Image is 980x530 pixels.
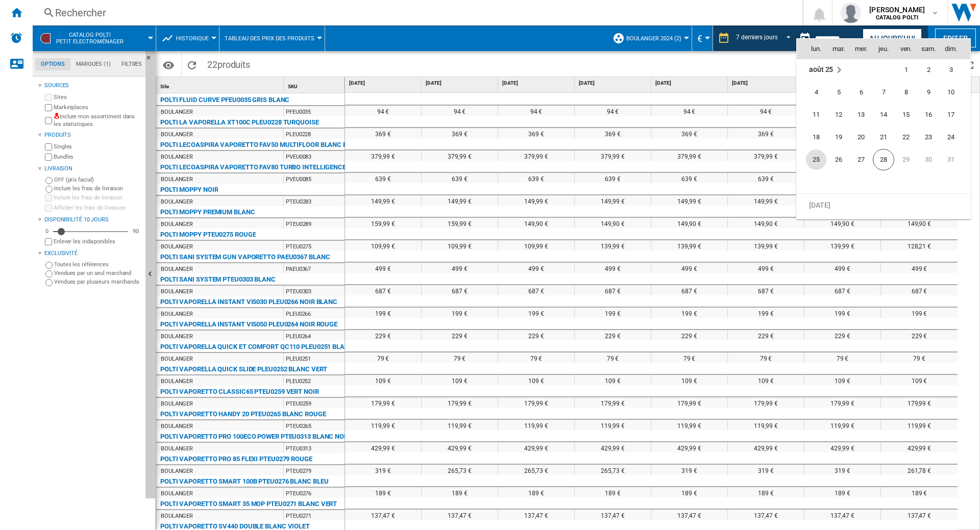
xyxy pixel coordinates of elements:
[797,59,970,82] tr: Week 1
[827,104,850,126] td: Tuesday August 12 2025
[895,59,917,82] td: Friday August 1 2025
[828,82,849,103] span: 5
[941,60,961,80] span: 3
[809,65,833,73] span: août 25
[940,148,970,171] td: Sunday August 31 2025
[896,105,916,125] span: 15
[850,104,872,126] td: Wednesday August 13 2025
[797,104,970,126] tr: Week 3
[797,39,827,59] th: lun.
[872,39,895,59] th: jeu.
[797,104,827,126] td: Monday August 11 2025
[797,39,970,219] md-calendar: Calendar
[873,149,894,170] span: 28
[895,126,917,148] td: Friday August 22 2025
[917,81,940,104] td: Saturday August 9 2025
[896,60,916,80] span: 1
[851,105,871,125] span: 13
[797,81,970,104] tr: Week 2
[851,127,871,147] span: 20
[940,126,970,148] td: Sunday August 24 2025
[917,148,940,171] td: Saturday August 30 2025
[918,105,939,125] span: 16
[872,104,895,126] td: Thursday August 14 2025
[941,82,961,103] span: 10
[940,104,970,126] td: Sunday August 17 2025
[896,127,916,147] span: 22
[806,149,826,170] span: 25
[918,82,939,103] span: 9
[895,148,917,171] td: Friday August 29 2025
[896,82,916,103] span: 8
[917,59,940,82] td: Saturday August 2 2025
[918,127,939,147] span: 23
[941,127,961,147] span: 24
[895,39,917,59] th: ven.
[872,148,895,171] td: Thursday August 28 2025
[895,104,917,126] td: Friday August 15 2025
[797,148,970,171] tr: Week 5
[872,126,895,148] td: Thursday August 21 2025
[827,39,850,59] th: mar.
[797,148,827,171] td: Monday August 25 2025
[850,126,872,148] td: Wednesday August 20 2025
[873,127,894,147] span: 21
[806,105,826,125] span: 11
[850,81,872,104] td: Wednesday August 6 2025
[827,81,850,104] td: Tuesday August 5 2025
[873,82,894,103] span: 7
[797,59,872,82] td: August 2025
[851,82,871,103] span: 6
[941,105,961,125] span: 17
[797,81,827,104] td: Monday August 4 2025
[918,60,939,80] span: 2
[940,81,970,104] td: Sunday August 10 2025
[828,105,849,125] span: 12
[851,149,871,170] span: 27
[809,201,830,209] span: [DATE]
[797,126,970,148] tr: Week 4
[917,126,940,148] td: Saturday August 23 2025
[828,149,849,170] span: 26
[797,194,970,217] tr: Week undefined
[806,82,826,103] span: 4
[940,59,970,82] td: Sunday August 3 2025
[895,81,917,104] td: Friday August 8 2025
[850,39,872,59] th: mer.
[850,148,872,171] td: Wednesday August 27 2025
[827,148,850,171] td: Tuesday August 26 2025
[827,126,850,148] td: Tuesday August 19 2025
[806,127,826,147] span: 18
[797,171,970,194] tr: Week undefined
[873,105,894,125] span: 14
[797,126,827,148] td: Monday August 18 2025
[917,39,940,59] th: sam.
[828,127,849,147] span: 19
[940,39,970,59] th: dim.
[917,104,940,126] td: Saturday August 16 2025
[872,81,895,104] td: Thursday August 7 2025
